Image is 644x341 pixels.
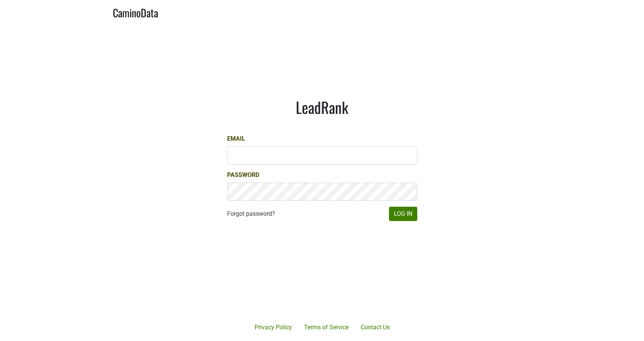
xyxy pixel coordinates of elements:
[227,209,275,218] a: Forgot password?
[249,320,298,335] a: Privacy Policy
[298,320,355,335] a: Terms of Service
[227,134,245,143] label: Email
[355,320,396,335] a: Contact Us
[227,170,259,180] label: Password
[389,207,417,221] button: Log In
[113,3,158,21] a: CaminoData
[227,98,417,116] h1: LeadRank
